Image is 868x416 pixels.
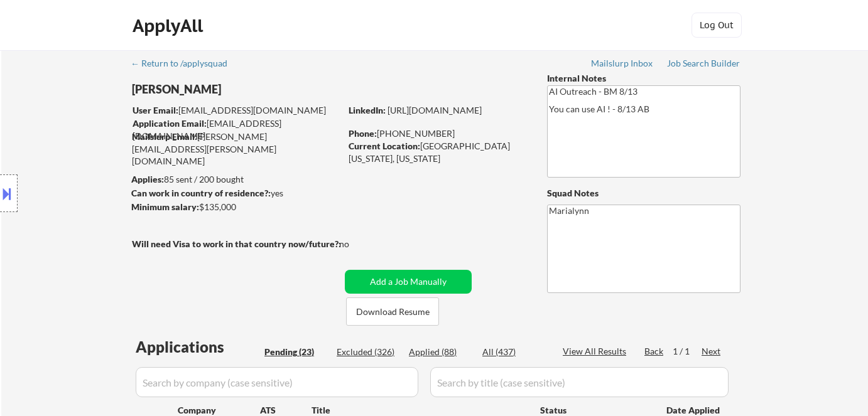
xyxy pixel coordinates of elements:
button: Log Out [692,13,742,38]
div: View All Results [563,345,630,358]
div: Excluded (326) [337,346,399,358]
div: [PERSON_NAME][EMAIL_ADDRESS][PERSON_NAME][DOMAIN_NAME] [132,131,340,168]
strong: LinkedIn: [349,105,386,115]
div: ← Return to /applysquad [131,59,239,68]
div: [GEOGRAPHIC_DATA][US_STATE], [US_STATE] [349,140,526,164]
div: Pending (23) [264,346,327,358]
div: Next [702,345,722,358]
div: Applications [136,339,260,355]
strong: Current Location: [349,141,420,151]
input: Search by title (case sensitive) [430,367,729,397]
div: [PERSON_NAME] [132,82,390,97]
div: [PHONE_NUMBER] [349,127,526,140]
div: Applied (88) [409,346,472,358]
div: 85 sent / 200 bought [131,173,340,186]
button: Download Resume [346,297,439,326]
strong: Phone: [349,128,377,139]
div: All (437) [482,346,545,358]
div: ApplyAll [133,15,207,36]
div: Internal Notes [547,72,741,85]
a: ← Return to /applysquad [131,58,239,71]
strong: Will need Visa to work in that country now/future?: [132,238,341,249]
div: [EMAIL_ADDRESS][DOMAIN_NAME] [133,104,340,117]
div: [EMAIL_ADDRESS][DOMAIN_NAME] [133,117,340,142]
a: Mailslurp Inbox [591,58,654,71]
a: [URL][DOMAIN_NAME] [388,105,482,115]
input: Search by company (case sensitive) [136,367,418,397]
div: no [339,238,375,250]
div: Mailslurp Inbox [591,59,654,68]
a: Job Search Builder [667,58,741,71]
button: Add a Job Manually [345,270,472,294]
div: Squad Notes [547,187,741,200]
div: Job Search Builder [667,59,741,68]
div: Back [644,345,665,358]
div: yes [131,187,337,200]
div: 1 / 1 [673,345,702,358]
div: $135,000 [131,201,340,213]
